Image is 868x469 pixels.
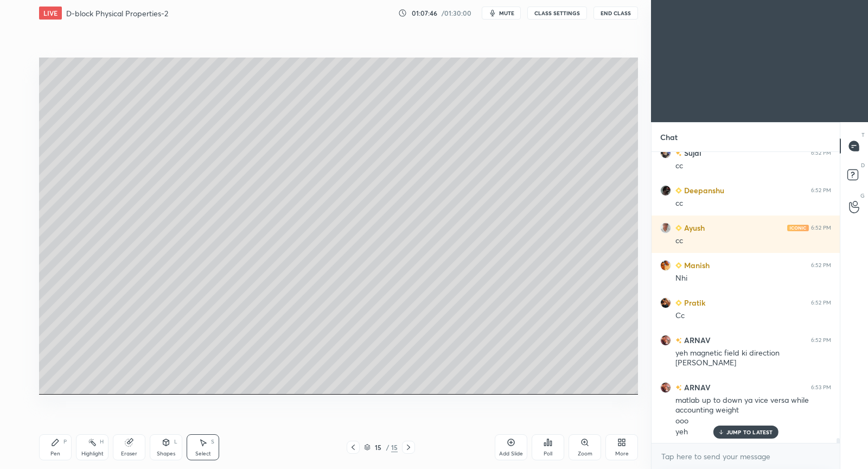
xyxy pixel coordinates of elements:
[615,451,629,457] div: More
[373,444,384,451] div: 15
[682,259,710,271] h6: Manish
[660,223,671,233] img: bdbb0f73791647b6a7e9449eeab033a0.jpg
[527,7,587,20] button: CLASS SETTINGS
[195,451,211,457] div: Select
[482,7,521,20] button: mute
[499,451,523,457] div: Add Slide
[811,337,831,344] div: 6:52 PM
[682,297,705,308] h6: Pratik
[675,225,682,231] img: Learner_Badge_beginner_1_8b307cf2a0.svg
[861,161,865,169] p: D
[682,185,724,196] h6: Deepanshu
[682,147,701,159] h6: Sujal
[174,439,177,445] div: L
[675,395,831,416] div: matlab up to down ya vice versa while accounting weight
[861,131,865,139] p: T
[675,187,682,194] img: Learner_Badge_beginner_1_8b307cf2a0.svg
[81,451,104,457] div: Highlight
[660,335,671,346] img: 382b27ace7ba4959af7e21d71f2b15f0.jpg
[787,225,809,231] img: iconic-light.a09c19a4.png
[811,187,831,194] div: 6:52 PM
[386,444,389,451] div: /
[811,225,831,231] div: 6:52 PM
[121,451,137,457] div: Eraser
[211,439,214,445] div: S
[652,123,686,151] p: Chat
[652,152,840,443] div: grid
[157,451,175,457] div: Shapes
[50,451,60,457] div: Pen
[675,273,831,284] div: Nhi
[100,439,104,445] div: H
[675,385,682,391] img: no-rating-badge.077c3623.svg
[675,338,682,344] img: no-rating-badge.077c3623.svg
[660,382,671,393] img: 382b27ace7ba4959af7e21d71f2b15f0.jpg
[675,161,831,172] div: cc
[811,262,831,269] div: 6:52 PM
[675,198,831,209] div: cc
[682,382,711,393] h6: ARNAV
[675,427,831,438] div: yeh
[66,8,168,18] h4: D-block Physical Properties-2
[660,297,671,308] img: 95a0e5776f104972b0c95024008485dc.jpg
[675,348,831,369] div: yeh magnetic field ki direction [PERSON_NAME]
[675,416,831,427] div: ooo
[578,451,592,457] div: Zoom
[675,310,831,321] div: Cc
[811,150,831,156] div: 6:52 PM
[39,7,62,20] div: LIVE
[675,262,682,269] img: Learner_Badge_beginner_1_8b307cf2a0.svg
[593,7,638,20] button: End Class
[660,148,671,159] img: 174a9f0cb0c248f58d76c0e253940d34.jpg
[499,9,514,17] span: mute
[675,150,682,156] img: no-rating-badge.077c3623.svg
[811,384,831,391] div: 6:53 PM
[675,300,682,306] img: Learner_Badge_beginner_1_8b307cf2a0.svg
[660,260,671,271] img: 3
[63,439,67,445] div: P
[811,300,831,306] div: 6:52 PM
[544,451,552,457] div: Poll
[682,222,705,233] h6: Ayush
[660,185,671,196] img: bab0f5ab69564a2ab9f27ed77c51c83f.jpg
[682,334,711,346] h6: ARNAV
[675,236,831,246] div: cc
[391,442,398,452] div: 15
[726,429,773,435] p: JUMP TO LATEST
[860,192,865,200] p: G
